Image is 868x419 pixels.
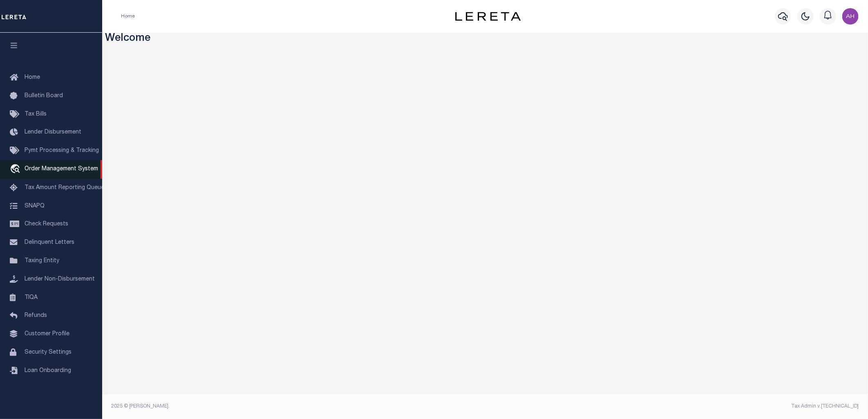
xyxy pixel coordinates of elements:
span: Tax Bills [25,111,47,117]
div: 2025 © [PERSON_NAME]. [105,403,485,410]
span: Tax Amount Reporting Queue [25,185,104,191]
span: Lender Non-Disbursement [25,276,95,282]
span: Taxing Entity [25,258,59,264]
img: logo-dark.svg [455,12,521,21]
span: Check Requests [25,221,68,227]
span: Security Settings [25,350,72,355]
div: Tax Admin v.[TECHNICAL_ID] [491,403,859,410]
span: Refunds [25,313,47,319]
span: TIQA [25,294,38,300]
span: Lender Disbursement [25,129,81,135]
h3: Welcome [105,33,865,45]
span: Delinquent Letters [25,240,74,245]
span: Home [25,75,40,80]
i: travel_explore [10,164,23,175]
span: Pymt Processing & Tracking [25,148,99,154]
span: Customer Profile [25,331,69,337]
span: Order Management System [25,166,98,172]
img: svg+xml;base64,PHN2ZyB4bWxucz0iaHR0cDovL3d3dy53My5vcmcvMjAwMC9zdmciIHBvaW50ZXItZXZlbnRzPSJub25lIi... [842,8,859,25]
li: Home [121,13,135,20]
span: SNAPQ [25,203,45,209]
span: Loan Onboarding [25,368,71,374]
span: Bulletin Board [25,93,63,99]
